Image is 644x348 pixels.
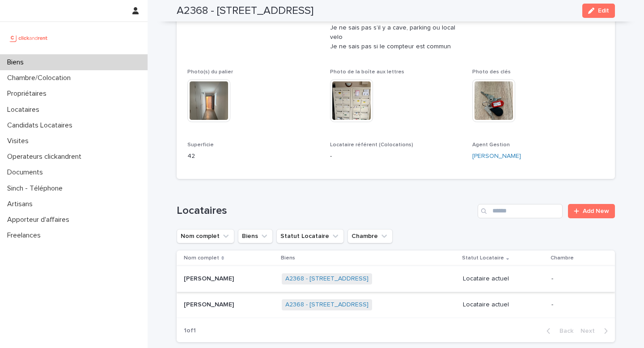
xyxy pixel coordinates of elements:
[4,184,70,193] p: Sinch - Téléphone
[177,4,314,17] h2: A2368 - [STREET_ADDRESS]
[463,275,544,283] p: Locataire actuel
[472,69,511,75] span: Photo des clés
[582,4,615,18] button: Edit
[598,8,609,14] span: Edit
[330,152,462,161] p: -
[472,142,510,148] span: Agent Gestion
[551,275,601,283] p: -
[187,152,319,161] p: 42
[4,89,54,98] p: Propriétaires
[568,204,615,218] a: Add New
[4,74,78,82] p: Chambre/Colocation
[238,229,273,243] button: Biens
[347,229,393,243] button: Chambre
[4,153,89,161] p: Operateurs clickandrent
[285,275,369,283] a: A2368 - [STREET_ADDRESS]
[184,253,219,263] p: Nom complet
[577,327,615,335] button: Next
[177,266,615,292] tr: [PERSON_NAME][PERSON_NAME] A2368 - [STREET_ADDRESS] Locataire actuel-
[184,299,236,309] p: [PERSON_NAME]
[4,231,48,240] p: Freelances
[583,208,609,214] span: Add New
[184,273,236,283] p: [PERSON_NAME]
[285,301,369,309] a: A2368 - [STREET_ADDRESS]
[551,301,601,309] p: -
[281,253,295,263] p: Biens
[4,58,31,67] p: Biens
[177,229,234,243] button: Nom complet
[4,216,76,224] p: Apporteur d'affaires
[177,292,615,318] tr: [PERSON_NAME][PERSON_NAME] A2368 - [STREET_ADDRESS] Locataire actuel-
[4,106,47,114] p: Locataires
[330,69,404,75] span: Photo de la boîte aux lettres
[554,328,573,334] span: Back
[177,320,203,342] p: 1 of 1
[187,142,214,148] span: Superficie
[276,229,344,243] button: Statut Locataire
[4,121,80,130] p: Candidats Locataires
[462,253,504,263] p: Statut Locataire
[551,253,574,263] p: Chambre
[4,137,36,145] p: Visites
[7,29,51,47] img: UCB0brd3T0yccxBKYDjQ
[177,204,474,217] h1: Locataires
[330,142,413,148] span: Locataire référent (Colocations)
[4,200,40,208] p: Artisans
[4,168,50,177] p: Documents
[478,204,563,218] input: Search
[472,152,521,161] a: [PERSON_NAME]
[187,69,233,75] span: Photo(s) du palier
[539,327,577,335] button: Back
[580,328,600,334] span: Next
[463,301,544,309] p: Locataire actuel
